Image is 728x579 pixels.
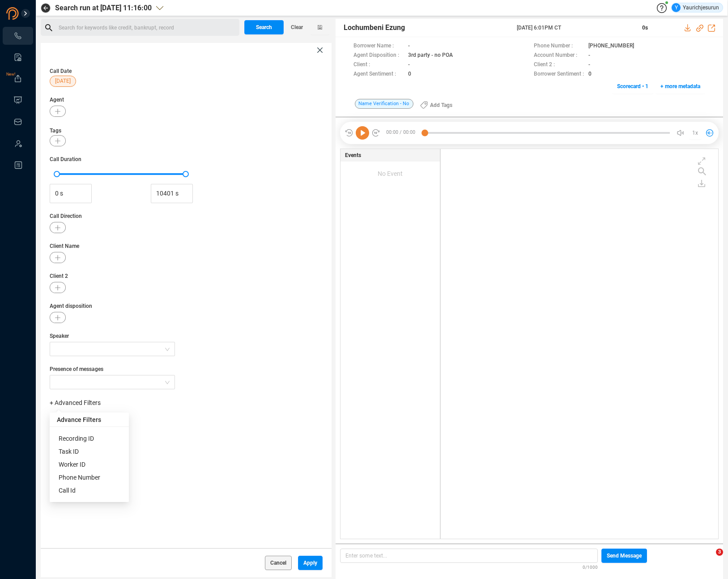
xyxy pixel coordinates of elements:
[3,48,33,66] li: Smart Reports
[353,70,404,79] span: Agent Sentiment :
[3,113,33,131] li: Inbox
[675,3,678,12] span: Y
[59,435,94,442] span: Recording ID
[660,79,700,94] span: + more metadata
[256,20,272,34] span: Search
[588,70,592,79] span: 0
[534,70,584,79] span: Borrower Sentiment :
[50,413,129,427] div: Advance Filters
[430,98,452,112] span: Add Tags
[3,70,33,88] li: Exports
[50,242,323,250] span: Client Name
[353,42,404,51] span: Borrower Name :
[50,68,72,74] span: Call Date
[698,549,719,570] iframe: Intercom live chat
[672,3,719,12] div: Yaurichjesurun
[408,51,453,60] span: 3rd party - no POA
[534,42,584,51] span: Phone Number :
[59,487,76,494] span: Call Id
[612,79,653,94] button: Scorecard • 1
[692,126,698,140] span: 1x
[408,42,410,51] span: -
[3,91,33,109] li: Visuals
[534,51,584,60] span: Account Number :
[583,563,598,570] span: 0/1000
[50,155,323,163] span: Call Duration
[3,27,33,45] li: Interactions
[50,302,323,310] span: Agent disposition
[50,365,175,373] span: Presence of messages
[59,474,100,481] span: Phone Number
[656,79,705,94] button: + more metadata
[445,151,718,538] div: grid
[716,549,723,556] span: 3
[50,212,323,220] span: Call Direction
[642,25,648,31] span: 0s
[50,272,323,280] span: Client 2
[588,60,590,70] span: -
[689,127,702,139] button: 1x
[59,448,79,455] span: Task ID
[355,99,413,109] span: Name Verification - No
[408,70,411,79] span: 0
[601,549,647,563] button: Send Message
[380,126,425,140] span: 00:00 / 00:00
[617,79,648,94] span: Scorecard • 1
[353,60,404,70] span: Client :
[6,65,15,83] span: New!
[415,98,458,112] button: Add Tags
[50,332,175,340] span: Speaker
[6,7,55,20] img: prodigal-logo
[353,51,404,60] span: Agent Disposition :
[291,20,303,34] span: Clear
[50,399,101,406] span: + Advanced Filters
[607,549,642,563] span: Send Message
[303,556,317,570] span: Apply
[341,162,440,186] div: No Event
[55,3,152,13] span: Search run at [DATE] 11:16:00
[265,556,292,570] button: Cancel
[534,60,584,70] span: Client 2 :
[345,151,361,159] span: Events
[517,24,631,32] span: [DATE] 6:01PM CT
[588,42,634,51] span: [PHONE_NUMBER]
[270,556,286,570] span: Cancel
[284,20,311,34] button: Clear
[408,60,410,70] span: -
[50,128,61,134] span: Tags
[59,461,85,468] span: Worker ID
[344,22,405,33] span: Lochumbeni Ezung
[588,51,590,60] span: -
[244,20,284,34] button: Search
[13,74,22,83] a: New!
[298,556,323,570] button: Apply
[50,96,323,104] span: Agent
[55,76,71,87] span: [DATE]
